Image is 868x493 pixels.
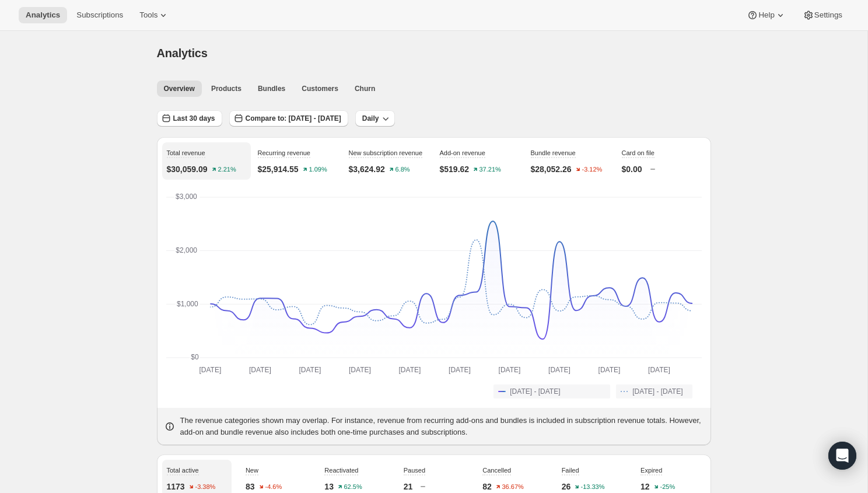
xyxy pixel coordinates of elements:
[349,163,385,175] p: $3,624.92
[562,467,579,474] span: Failed
[177,300,198,308] text: $1,000
[324,467,358,474] span: Reactivated
[191,353,199,361] text: $0
[246,114,341,123] span: Compare to: [DATE] - [DATE]
[132,7,176,23] button: Tools
[531,149,576,156] span: Bundle revenue
[562,481,571,492] p: 26
[167,481,185,492] p: 1173
[498,366,520,374] text: [DATE]
[632,387,682,396] span: [DATE] - [DATE]
[167,467,199,474] span: Total active
[176,193,197,201] text: $3,000
[440,149,485,156] span: Add-on revenue
[19,7,67,23] button: Analytics
[548,366,570,374] text: [DATE]
[211,84,242,93] span: Products
[258,149,311,156] span: Recurring revenue
[598,366,620,374] text: [DATE]
[355,84,375,93] span: Churn
[26,11,60,20] span: Analytics
[302,84,338,93] span: Customers
[349,366,371,374] text: [DATE]
[796,7,849,23] button: Settings
[581,484,605,491] text: -13.33%
[482,467,511,474] span: Cancelled
[157,110,222,127] button: Last 30 days
[139,11,157,20] span: Tools
[494,384,610,398] button: [DATE] - [DATE]
[195,484,215,491] text: -3.38%
[167,149,205,156] span: Total revenue
[648,366,670,374] text: [DATE]
[362,114,379,123] span: Daily
[404,481,413,492] p: 21
[622,149,654,156] span: Card on file
[395,166,409,173] text: 6.8%
[660,484,675,491] text: -25%
[502,484,524,491] text: 36.67%
[440,163,470,175] p: $519.62
[173,114,215,123] span: Last 30 days
[582,166,602,173] text: -3.12%
[510,387,560,396] span: [DATE] - [DATE]
[828,442,856,470] div: Open Intercom Messenger
[69,7,130,23] button: Subscriptions
[246,481,255,492] p: 83
[344,484,362,491] text: 62.5%
[265,484,282,491] text: -4.6%
[229,110,348,127] button: Compare to: [DATE] - [DATE]
[758,11,774,20] span: Help
[299,366,321,374] text: [DATE]
[640,481,650,492] p: 12
[480,166,502,173] text: 37.21%
[349,149,423,156] span: New subscription revenue
[814,11,842,20] span: Settings
[740,7,793,23] button: Help
[199,366,221,374] text: [DATE]
[324,481,334,492] p: 13
[309,166,327,173] text: 1.09%
[164,84,195,93] span: Overview
[246,467,258,474] span: New
[616,384,692,398] button: [DATE] - [DATE]
[622,163,642,175] p: $0.00
[249,366,271,374] text: [DATE]
[157,47,208,60] span: Analytics
[355,110,395,127] button: Daily
[449,366,471,374] text: [DATE]
[640,467,662,474] span: Expired
[180,415,704,438] p: The revenue categories shown may overlap. For instance, revenue from recurring add-ons and bundle...
[531,163,572,175] p: $28,052.26
[167,163,208,175] p: $30,059.09
[404,467,425,474] span: Paused
[398,366,421,374] text: [DATE]
[218,166,236,173] text: 2.21%
[258,163,299,175] p: $25,914.55
[76,11,123,20] span: Subscriptions
[176,246,197,254] text: $2,000
[258,84,285,93] span: Bundles
[482,481,492,492] p: 82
